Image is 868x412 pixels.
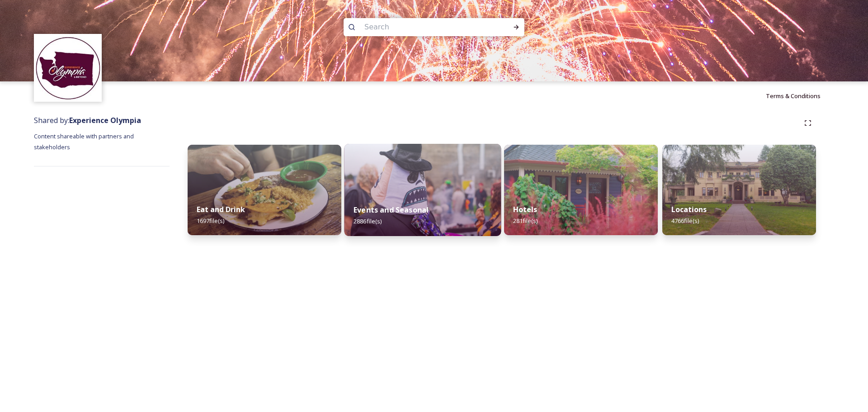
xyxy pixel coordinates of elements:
strong: Experience Olympia [69,115,141,125]
span: 281 file(s) [513,217,538,225]
span: 1697 file(s) [197,217,224,225]
img: download.jpeg [35,35,101,101]
img: a0e002fa-8ac6-45f8-808f-2eff4e864581.jpg [188,145,341,235]
span: 4766 file(s) [671,217,699,225]
span: Terms & Conditions [766,92,821,100]
span: 2886 file(s) [354,217,382,225]
a: Terms & Conditions [766,90,834,101]
strong: Eat and Drink [197,204,245,214]
img: 01dfedb3-f9ab-4218-ac58-566c60a655a5.jpg [344,144,501,236]
span: Content shareable with partners and stakeholders [34,132,135,151]
input: Search [360,17,484,37]
img: 89a5bdf1-4903-4510-b079-5b495e2b74da.jpg [504,145,658,235]
strong: Locations [671,204,707,214]
img: 1a6aefa4-f8a4-4c7b-b265-d8a594f9ce8f.jpg [662,145,816,235]
span: Shared by: [34,115,141,125]
strong: Hotels [513,204,537,214]
strong: Events and Seasonal [354,205,429,215]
